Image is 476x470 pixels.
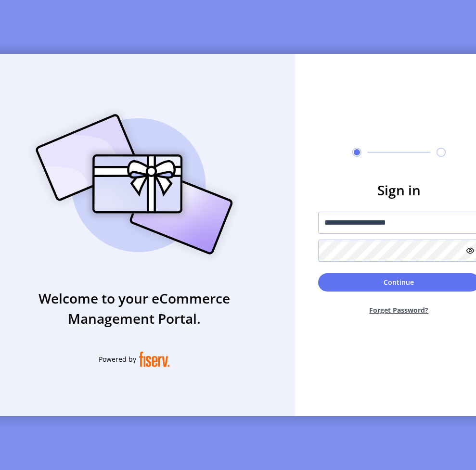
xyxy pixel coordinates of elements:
img: card_Illustration.svg [21,103,247,265]
span: Powered by [99,354,136,364]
